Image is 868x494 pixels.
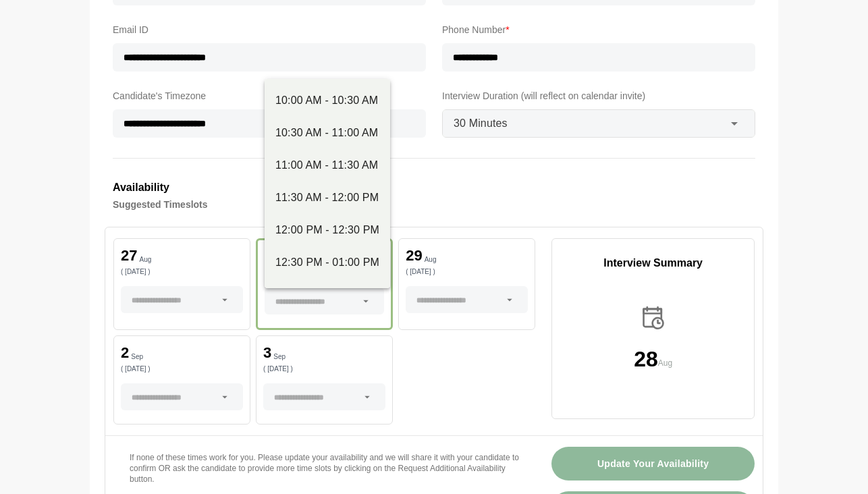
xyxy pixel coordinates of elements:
p: ( [DATE] ) [406,269,528,275]
label: Phone Number [442,22,755,38]
p: Aug [283,258,296,265]
span: 30 Minutes [454,115,508,132]
label: Candidate's Timezone [113,88,426,104]
p: 2 [121,346,129,360]
h4: Suggested Timeslots [113,196,755,213]
p: 28 [265,250,281,265]
p: ( [DATE] ) [265,270,384,277]
button: Update Your Availability [551,447,755,481]
p: If none of these times work for you. Please update your availability and we will share it with yo... [130,452,519,485]
p: 29 [406,248,422,263]
p: Sep [273,354,286,360]
p: 3 [263,346,271,360]
p: 28 [634,348,658,370]
p: ( [DATE] ) [121,269,243,275]
p: Aug [425,256,437,263]
p: Sep [131,354,143,360]
p: Interview Summary [552,255,754,271]
p: ( [DATE] ) [121,366,243,373]
img: calender [639,304,668,332]
p: 27 [121,248,137,263]
p: Aug [139,256,151,263]
label: Interview Duration (will reflect on calendar invite) [442,88,755,104]
h3: Availability [113,179,755,196]
p: ( [DATE] ) [263,366,385,373]
label: Email ID [113,22,426,38]
p: Aug [658,356,672,370]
